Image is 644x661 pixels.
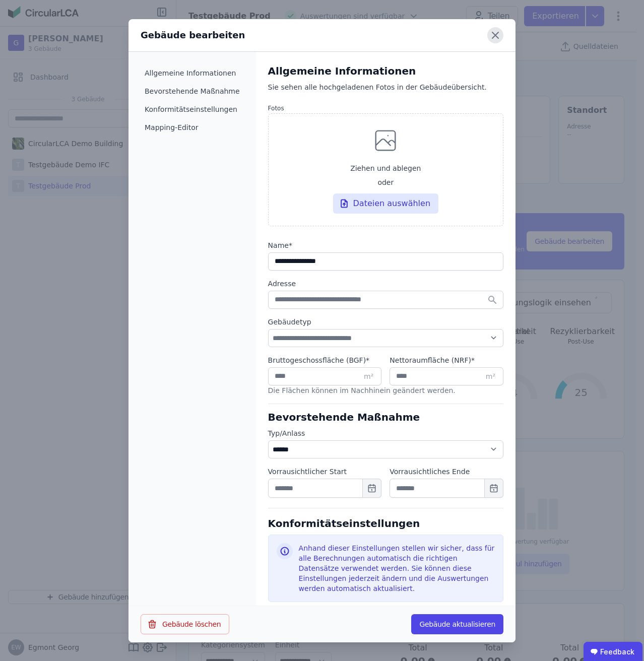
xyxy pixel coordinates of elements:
label: audits.requiredField [268,240,503,250]
span: m² [364,371,373,381]
div: Sie sehen alle hochgeladenen Fotos in der Gebäudeübersicht. [268,82,503,102]
label: Adresse [268,279,503,289]
span: m² [486,371,495,381]
div: Dateien auswählen [333,193,439,214]
label: Vorrausichtliches Ende [390,467,503,477]
div: Anhand dieser Einstellungen stellen wir sicher, dass für alle Berechnungen automatisch die richti... [299,543,495,593]
div: Allgemeine Informationen [268,64,503,78]
li: Bevorstehende Maßnahme [141,82,244,100]
label: audits.requiredField [390,355,503,365]
div: Die Flächen können im Nachhinein geändert werden. [268,385,503,402]
li: Konformitätseinstellungen [141,100,244,118]
label: Vorrausichtlicher Start [268,467,382,477]
span: oder [377,177,394,187]
label: Gebäudetyp [268,317,503,327]
li: Mapping-Editor [141,118,244,137]
div: Gebäude bearbeiten [141,28,245,42]
label: Typ/Anlass [268,428,503,438]
span: Ziehen und ablegen [350,163,421,173]
div: Bevorstehende Maßnahme [268,410,503,424]
li: Allgemeine Informationen [141,64,244,82]
div: Konformitätseinstellungen [268,508,503,531]
label: Fotos [268,104,503,112]
label: audits.requiredField [268,355,382,365]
